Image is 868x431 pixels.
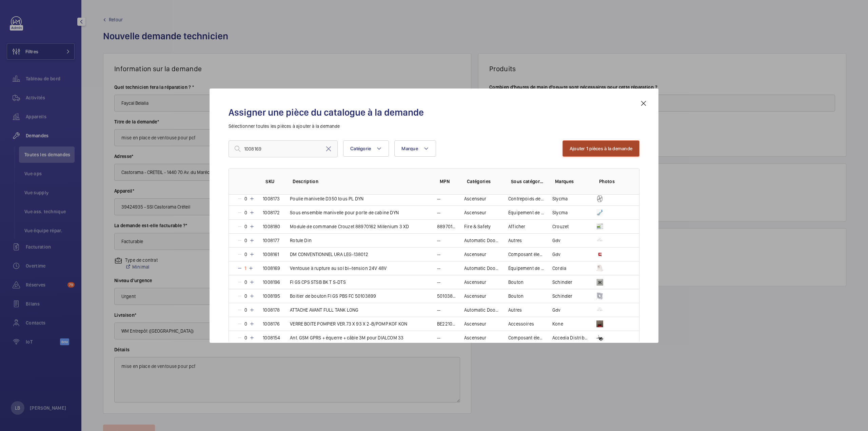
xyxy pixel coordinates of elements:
[290,251,368,258] p: DM CONVENTIONNEL URA LEG-138012
[263,195,280,202] p: 1008173
[437,209,440,216] p: --
[464,195,487,202] p: Ascenseur
[263,334,280,341] p: 1008154
[290,279,346,286] p: FI GS CPS STSB BK T S-DTS
[552,237,561,244] p: Gdv
[350,146,371,151] span: Catégorie
[464,251,487,258] p: Ascenseur
[290,320,407,327] p: VERRE BOITE POMPIER VER.73 X 93 X 2-B/POMP.KOF KON
[555,178,588,185] p: Marques
[437,279,440,286] p: --
[508,279,524,286] p: Bouton
[263,265,280,272] p: 1008169
[464,293,487,299] p: Ascenseur
[508,334,544,341] p: Composant électrique
[552,195,568,202] p: Slycma
[552,307,561,313] p: Gdv
[263,223,280,230] p: 1008180
[596,223,603,230] img: UYM7NyuOqXoZGgReDxrl_G8m9255cQYdodDoL5uEmXHa4afP.png
[464,320,487,327] p: Ascenseur
[290,293,376,299] p: Boitier de bouton FI GS PBS FC 50103899
[596,293,603,299] img: eZaEjytnCY08M3md3fV_amDvblIW--mnBAhL_lAfmru3zm3b.png
[242,293,249,299] p: 0
[552,293,573,299] p: Schindler
[229,123,639,130] p: Sélectionner toutes les pièces à ajouter à la demande
[440,178,456,185] p: MPN
[265,178,282,185] p: SKU
[263,320,280,327] p: 1008176
[242,334,249,341] p: 0
[508,320,534,327] p: Accessoires
[290,209,399,216] p: Sous ensemble manivelle pour porte de cabine DYN
[437,334,440,341] p: --
[263,209,280,216] p: 1008172
[596,209,603,216] img: sHDTOAclls74ZOXL59v-gOHPsb7_8JHsS0aEXzYm45dsduil.png
[263,251,279,258] p: 1008161
[552,320,563,327] p: Kone
[596,320,603,327] img: Jn2vpKaIYmG2EzbMVeoAaT5INeK5pmVZK9oZ5qRyXEfsoAid.png
[437,195,440,202] p: --
[552,223,569,230] p: Crouzet
[508,265,544,272] p: Équipement de porte
[242,209,249,216] p: 0
[508,223,525,230] p: Afficher
[401,146,418,151] span: Marque
[263,293,280,299] p: 1008195
[508,209,544,216] p: Équipement de porte
[437,307,440,313] p: --
[229,140,338,157] input: Find a part
[508,307,522,313] p: Autres
[343,140,389,157] button: Catégorie
[290,223,409,230] p: Module de commande Crouzet 88970162 Millenium 3 XD
[563,140,639,157] button: Ajouter 1 pièces à la demande
[464,334,487,341] p: Ascenseur
[437,237,440,244] p: --
[508,293,524,299] p: Bouton
[229,106,639,119] h2: Assigner une pièce du catalogue à la demande
[599,178,626,185] p: Photos
[596,251,603,258] img: C1kfc9Mqw3KjqLS8s2vZ6W4IB6i1rA4hcWWSgDVmUjZ5sDtm.png
[437,293,456,299] p: 50103899
[437,320,456,327] p: BE2210122H04
[552,265,566,272] p: Cordia
[242,265,248,272] p: 1
[437,265,440,272] p: --
[290,307,358,313] p: ATTACHE AVANT FULL TANK LONG
[596,265,603,272] img: 186u-x52mWc7fRc_3tjGkL905CESXLepOdW0sPCDQrtwQuhA.png
[596,237,603,244] img: lZzwx2qEU4_cUztSVACQUlJFolB9h6iXXrgbfLzBGM78b7SA.png
[242,223,249,230] p: 0
[508,237,522,244] p: Autres
[467,178,500,185] p: Catégories
[552,279,573,286] p: Schindler
[394,140,436,157] button: Marque
[263,237,279,244] p: 1008177
[437,223,456,230] p: 88970162
[290,195,363,202] p: Poulie manivelle D350 tous PL DYN
[242,279,249,286] p: 0
[242,237,249,244] p: 0
[508,251,544,258] p: Composant électrique
[464,237,500,244] p: Automatic Doors (Vertical)
[596,279,603,286] img: M6pUwtashPAKd1VAOBxQ6PnBamtmYSjcjBy-QYqaqvSgzemT.png
[242,307,249,313] p: 0
[596,307,603,313] img: lZzwx2qEU4_cUztSVACQUlJFolB9h6iXXrgbfLzBGM78b7SA.png
[464,209,487,216] p: Ascenseur
[263,279,280,286] p: 1008196
[511,178,544,185] p: Sous catégories
[293,178,429,185] p: Description
[464,223,491,230] p: Fire & Safety
[242,251,249,258] p: 0
[596,195,603,202] img: iv4Kvp8dEdpmVhvMQJnFP-HQfhYYZlHElx3Gytl6xFxkUMk1.png
[596,334,603,341] img: 8bs5GKZ45_46N0vOAzmsLKA2ylziUjRrD2InGc3OlwmzAr9N.png
[552,334,588,341] p: Accedia Distribution
[290,237,312,244] p: Rotule Din
[508,195,544,202] p: Contrepoids de voiture
[464,265,500,272] p: Automatic Doors (Vertical)
[290,334,403,341] p: Ant. GSM GPRS + équerre + câble 3M pour DIALCOM 33
[464,279,487,286] p: Ascenseur
[552,251,561,258] p: Gdv
[464,307,500,313] p: Automatic Doors (Vertical)
[263,307,280,313] p: 1008178
[290,265,387,272] p: Ventouse à rupture au sol bi–tension 24V 48V
[437,251,440,258] p: --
